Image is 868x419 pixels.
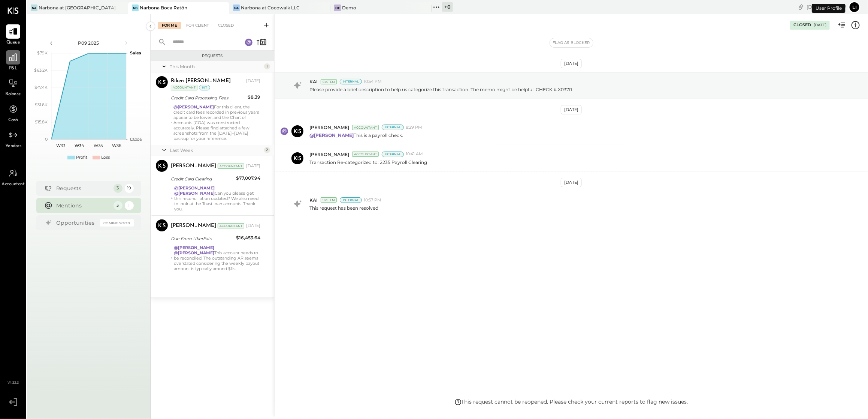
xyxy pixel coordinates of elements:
div: + 0 [442,2,453,12]
div: copy link [797,3,805,11]
div: $77,007.94 [236,174,260,182]
div: Na [31,5,37,11]
div: Accountant [352,125,379,130]
div: 3 [114,184,123,193]
div: $16,453.64 [236,234,260,242]
div: Accountant [218,164,244,169]
strong: @[PERSON_NAME] [173,104,214,110]
div: System [321,197,337,203]
div: int [199,85,210,90]
text: W34 [75,143,84,148]
text: W36 [112,143,121,148]
div: System [321,79,337,84]
button: Li [849,1,861,13]
span: Vendors [5,143,21,150]
div: [DATE] [561,178,582,187]
div: [DATE] [246,163,260,169]
div: Internal [382,125,404,130]
text: W35 [94,143,103,148]
div: Accountant [352,152,379,157]
div: Loss [101,155,110,161]
div: This Month [170,63,262,70]
div: Narbona at Cocowalk LLC [241,5,300,11]
div: NB [132,5,139,11]
text: W33 [56,143,65,148]
div: Credit Card Clearing [171,175,234,183]
div: 2 [264,147,270,153]
span: KAI [309,78,318,85]
span: Cash [8,117,18,124]
div: Accountant [218,223,244,228]
div: Requests [57,185,110,192]
a: Queue [0,24,26,46]
div: Credit Card Processing Fees [171,94,245,102]
span: 10:54 PM [364,79,382,85]
span: Balance [5,91,21,98]
p: Transaction Re-categorized to: 2235 Payroll Clearing [309,159,427,165]
div: Riken [PERSON_NAME] [171,77,231,85]
div: Last Week [170,147,262,153]
span: 10:41 AM [406,151,423,157]
div: Internal [382,152,404,157]
span: 8:29 PM [406,125,422,131]
div: User Profile [812,4,846,13]
span: [PERSON_NAME] [309,151,349,158]
div: For Me [158,22,181,29]
button: Flag as Blocker [550,38,593,47]
a: Cash [0,102,26,124]
p: This request has been resolved [309,205,378,211]
div: Coming Soon [100,219,134,227]
div: 1 [264,63,270,69]
div: Narbona at [GEOGRAPHIC_DATA] LLC [39,5,117,11]
div: Demo [342,5,356,11]
span: P&L [9,65,18,72]
text: 0 [45,137,48,142]
strong: @[PERSON_NAME] [174,250,214,255]
div: 3 [114,201,123,210]
span: Queue [6,39,20,46]
div: $8.39 [248,93,260,101]
div: [DATE] [814,23,826,28]
text: $63.2K [34,68,48,73]
div: Internal [340,197,362,203]
text: Labor [130,137,141,142]
p: This is a payroll check. [309,132,403,138]
div: Closed [214,22,238,29]
div: [PERSON_NAME] [171,222,216,230]
div: Profit [76,155,87,161]
div: [DATE] [561,105,582,114]
div: [PERSON_NAME] [171,162,216,170]
div: P09 2025 [57,40,121,46]
text: $79K [37,50,48,56]
strong: @[PERSON_NAME] [174,245,214,250]
div: 19 [125,184,134,193]
strong: @[PERSON_NAME] [309,132,354,138]
div: Mentions [57,202,110,209]
span: 10:57 PM [364,197,381,203]
strong: @[PERSON_NAME] [174,191,215,196]
div: Narbona Boca Ratōn [140,5,187,11]
span: KAI [309,197,318,203]
span: Accountant [2,181,25,188]
text: $31.6K [35,102,48,107]
div: For Client [182,22,213,29]
text: Sales [130,50,141,56]
span: [PERSON_NAME] [309,124,349,131]
text: $15.8K [35,119,48,125]
a: Vendors [0,128,26,150]
p: Please provide a brief description to help us categorize this transaction. The memo might be help... [309,86,572,93]
div: [DATE] [246,78,260,84]
div: Na [233,5,240,11]
a: Balance [0,76,26,98]
div: [DATE] [561,59,582,68]
div: 1 [125,201,134,210]
a: P&L [0,50,26,72]
div: [DATE] [807,3,847,11]
div: Can you please get this reconciliation updated? We also need to look at the Toast loan accounts. ... [174,185,260,212]
strong: @[PERSON_NAME] [174,185,215,191]
div: This account needs to be reconciled. The outstanding AR seems overstated considering the weekly p... [174,245,260,271]
a: Accountant [0,166,26,188]
div: Opportunities [57,219,96,227]
div: Due From UberEats [171,235,234,242]
div: Accountant [171,85,197,90]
